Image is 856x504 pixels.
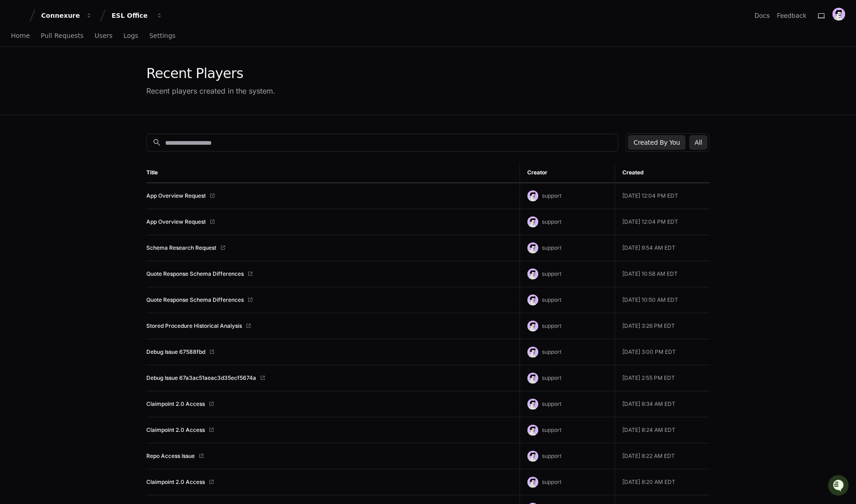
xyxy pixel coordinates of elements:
[146,192,206,199] a: App Overview Request
[615,287,710,313] td: [DATE] 10:50 AM EDT
[9,68,26,84] img: 1756235613930-3d25f9e4-fa56-45dd-b3ad-e072dfbd1548
[542,244,562,251] span: support
[91,96,111,103] span: Pylon
[41,11,80,20] div: Connexure
[41,26,83,47] a: Pull Requests
[146,270,244,278] a: Quote Response Schema Differences
[527,320,538,331] img: avatar
[615,391,710,417] td: [DATE] 8:34 AM EDT
[146,478,205,486] a: Claimpoint 2.0 Access
[152,138,161,147] mat-icon: search
[155,71,166,82] button: Start new chat
[542,400,562,407] span: support
[542,218,562,225] span: support
[149,26,175,47] a: Settings
[615,261,710,287] td: [DATE] 10:58 AM EDT
[542,348,562,355] span: support
[519,163,615,183] th: Creator
[542,296,562,303] span: support
[542,452,562,459] span: support
[542,322,562,329] span: support
[9,9,27,27] img: PlayerZero
[689,135,707,150] button: All
[542,478,562,485] span: support
[827,474,851,499] iframe: Open customer support
[37,7,96,24] button: Connexure
[146,244,216,252] a: Schema Research Request
[527,373,538,383] img: avatar
[146,163,519,183] th: Title
[146,65,275,82] div: Recent Players
[146,374,256,382] a: Debug Issue 67a3ac51aeac3d35ecf5674a
[615,235,710,261] td: [DATE] 9:54 AM EDT
[11,33,30,38] span: Home
[31,68,150,77] div: Start new chat
[146,322,242,330] a: Stored Procedure Historical Analysis
[527,268,538,279] img: avatar
[542,192,562,199] span: support
[615,365,710,391] td: [DATE] 2:55 PM EDT
[527,190,538,201] img: avatar
[31,77,116,84] div: We're available if you need us!
[41,33,83,38] span: Pull Requests
[628,135,685,150] button: Created By You
[615,313,710,339] td: [DATE] 3:26 PM EDT
[527,216,538,227] img: avatar
[146,85,275,96] div: Recent players created in the system.
[146,348,205,356] a: Debug Issue 67588fbd
[527,346,538,357] img: avatar
[527,242,538,253] img: avatar
[832,8,845,21] img: avatar
[146,426,205,434] a: Claimpoint 2.0 Access
[754,11,770,20] a: Docs
[108,7,166,24] button: ESL Office
[95,33,112,38] span: Users
[615,443,710,469] td: [DATE] 8:22 AM EDT
[527,477,538,488] img: avatar
[11,26,30,47] a: Home
[527,399,538,409] img: avatar
[527,425,538,436] img: avatar
[64,95,111,103] a: Powered byPylon
[615,163,710,183] th: Created
[542,426,562,433] span: support
[527,451,538,462] img: avatar
[95,26,112,47] a: Users
[615,209,710,235] td: [DATE] 12:04 PM EDT
[123,33,138,38] span: Logs
[9,37,166,51] div: Welcome
[123,26,138,47] a: Logs
[615,183,710,209] td: [DATE] 12:04 PM EDT
[542,374,562,381] span: support
[615,469,710,495] td: [DATE] 8:20 AM EDT
[527,294,538,305] img: avatar
[615,339,710,365] td: [DATE] 3:00 PM EDT
[615,417,710,443] td: [DATE] 8:24 AM EDT
[112,11,151,20] div: ESL Office
[542,270,562,277] span: support
[777,11,807,20] button: Feedback
[146,400,205,408] a: Claimpoint 2.0 Access
[146,296,244,304] a: Quote Response Schema Differences
[146,218,206,226] a: App Overview Request
[149,33,175,38] span: Settings
[146,452,195,460] a: Repo Access Issue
